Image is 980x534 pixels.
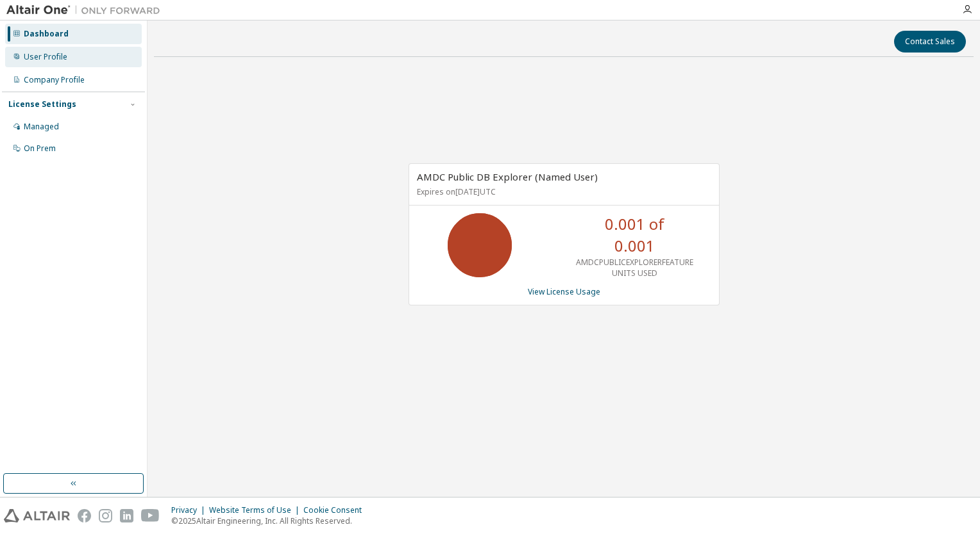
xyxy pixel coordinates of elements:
[303,505,369,515] div: Cookie Consent
[4,509,70,522] img: altair_logo.svg
[171,505,209,515] div: Privacy
[417,186,708,197] p: Expires on [DATE] UTC
[584,213,686,257] p: 0.001 of 0.001
[99,509,112,522] img: instagram.svg
[171,515,369,526] p: © 2025 Altair Engineering, Inc. All Rights Reserved.
[24,75,85,85] div: Company Profile
[24,143,56,154] div: On Prem
[894,31,966,53] button: Contact Sales
[576,257,693,279] p: AMDCPUBLICEXPLORERFEATURE UNITS USED
[120,509,133,522] img: linkedin.svg
[24,52,67,62] div: User Profile
[24,122,59,132] div: Managed
[417,170,598,183] span: AMDC Public DB Explorer (Named User)
[209,505,303,515] div: Website Terms of Use
[528,286,600,297] a: View License Usage
[24,29,69,39] div: Dashboard
[78,509,91,522] img: facebook.svg
[6,4,167,17] img: Altair One
[141,509,160,522] img: youtube.svg
[8,99,76,109] div: License Settings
